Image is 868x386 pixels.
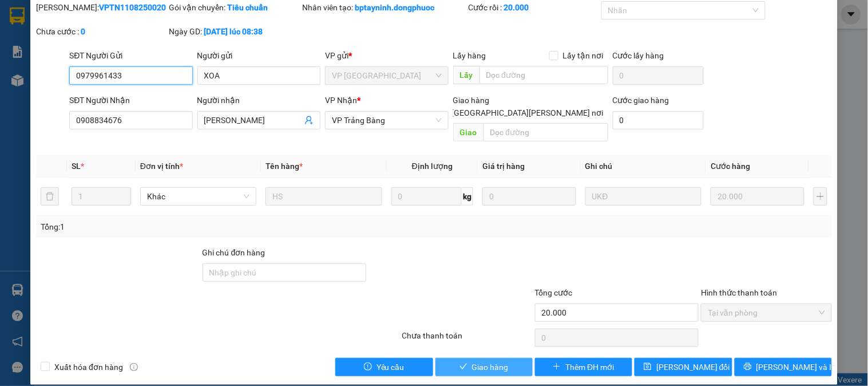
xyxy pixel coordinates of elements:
[169,25,300,38] div: Ngày GD:
[99,3,166,12] b: VPTN1108250020
[197,94,320,107] div: Người nhận
[504,3,529,12] b: 20.000
[325,96,357,105] span: VP Nhận
[453,96,490,105] span: Giao hàng
[462,187,473,206] span: kg
[656,361,730,373] span: [PERSON_NAME] đổi
[41,187,59,206] button: delete
[66,7,188,42] b: [GEOGRAPHIC_DATA][PERSON_NAME]
[304,116,314,125] span: user-add
[130,363,138,371] span: info-circle
[483,123,608,141] input: Dọc đường
[355,3,434,12] b: bptayninh.dongphuoc
[469,1,599,14] div: Cước rồi :
[735,358,832,376] button: printer[PERSON_NAME] và In
[558,49,608,62] span: Lấy tận nơi
[453,123,483,141] span: Giao
[265,162,303,171] span: Tên hàng
[453,51,486,60] span: Lấy hàng
[711,187,804,206] input: 0
[228,3,268,12] b: Tiêu chuẩn
[613,51,664,60] label: Cước lấy hàng
[482,187,576,206] input: 0
[41,220,336,233] div: Tổng: 1
[5,45,218,88] li: Bến xe [GEOGRAPHIC_DATA], 01 Võ Văn Truyện, KP 1, [PERSON_NAME] 2
[581,155,706,178] th: Ghi chú
[302,1,466,14] div: Nhân viên tạo:
[325,49,448,62] div: VP gửi
[69,94,192,107] div: SĐT Người Nhận
[401,329,533,349] div: Chưa thanh toán
[412,162,453,171] span: Định lượng
[66,47,75,56] span: environment
[5,5,62,62] img: logo.jpg
[535,288,573,297] span: Tổng cước
[332,112,441,129] span: VP Trảng Bàng
[435,358,533,376] button: checkGiao hàng
[376,361,405,373] span: Yêu cầu
[147,188,249,205] span: Khác
[447,107,608,119] span: [GEOGRAPHIC_DATA][PERSON_NAME] nơi
[585,187,701,206] input: Ghi Chú
[364,363,372,372] span: exclamation-circle
[332,67,441,84] span: VP Tây Ninh
[613,66,704,85] input: Cước lấy hàng
[472,361,509,373] span: Giao hàng
[36,25,167,38] div: Chưa cước :
[613,96,669,105] label: Cước giao hàng
[69,49,192,62] div: SĐT Người Gửi
[814,187,827,206] button: plus
[81,27,85,36] b: 0
[72,162,81,171] span: SL
[169,1,300,14] div: Gói vận chuyển:
[711,162,750,171] span: Cước hàng
[613,111,704,129] input: Cước giao hàng
[36,1,167,14] div: [PERSON_NAME]:
[553,363,561,372] span: plus
[203,263,367,282] input: Ghi chú đơn hàng
[744,363,752,372] span: printer
[335,358,433,376] button: exclamation-circleYêu cầu
[479,66,608,84] input: Dọc đường
[635,358,732,376] button: save[PERSON_NAME] đổi
[708,304,825,321] span: Tại văn phòng
[756,361,837,373] span: [PERSON_NAME] và In
[265,187,382,206] input: VD: Bàn, Ghế
[459,363,467,372] span: check
[701,288,777,297] label: Hình thức thanh toán
[565,361,614,373] span: Thêm ĐH mới
[197,49,320,62] div: Người gửi
[50,361,128,373] span: Xuất hóa đơn hàng
[535,358,632,376] button: plusThêm ĐH mới
[204,27,263,36] b: [DATE] lúc 08:38
[140,162,183,171] span: Đơn vị tính
[644,363,652,372] span: save
[453,66,479,84] span: Lấy
[482,162,525,171] span: Giá trị hàng
[203,248,265,257] label: Ghi chú đơn hàng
